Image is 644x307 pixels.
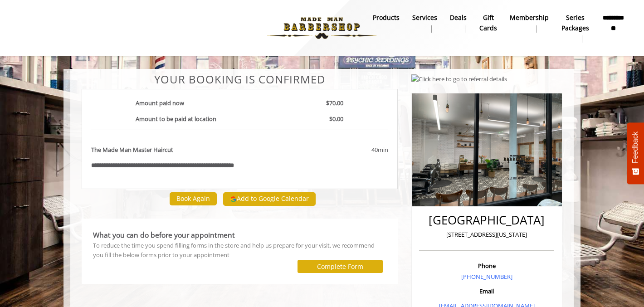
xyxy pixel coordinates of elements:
[461,273,512,281] a: [PHONE_NUMBER]
[421,214,552,227] h2: [GEOGRAPHIC_DATA]
[444,11,473,35] a: DealsDeals
[223,192,316,206] button: Add to Google Calendar
[411,74,507,84] img: Click here to go to referral details
[412,13,437,23] b: Services
[93,230,235,240] b: What you can do before your appointment
[298,145,388,155] div: 40min
[450,13,467,23] b: Deals
[329,115,343,123] b: $0.00
[555,11,595,45] a: Series packagesSeries packages
[82,73,398,85] center: Your Booking is confirmed
[326,99,343,107] b: $70.00
[561,13,589,33] b: Series packages
[317,263,363,270] label: Complete Form
[91,145,173,155] b: The Made Man Master Haircut
[366,11,406,35] a: Productsproducts
[136,115,216,123] b: Amount to be paid at location
[627,122,644,184] button: Feedback - Show survey
[510,13,549,23] b: Membership
[298,260,383,273] button: Complete Form
[631,132,639,163] span: Feedback
[259,3,384,53] img: Made Man Barbershop logo
[406,11,444,35] a: ServicesServices
[421,230,552,239] p: [STREET_ADDRESS][US_STATE]
[170,192,217,205] button: Book Again
[479,13,497,33] b: gift cards
[136,99,184,107] b: Amount paid now
[473,11,503,45] a: Gift cardsgift cards
[503,11,555,35] a: MembershipMembership
[373,13,400,23] b: products
[93,241,386,260] div: To reduce the time you spend filling forms in the store and help us prepare for your visit, we re...
[421,288,552,294] h3: Email
[421,263,552,269] h3: Phone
